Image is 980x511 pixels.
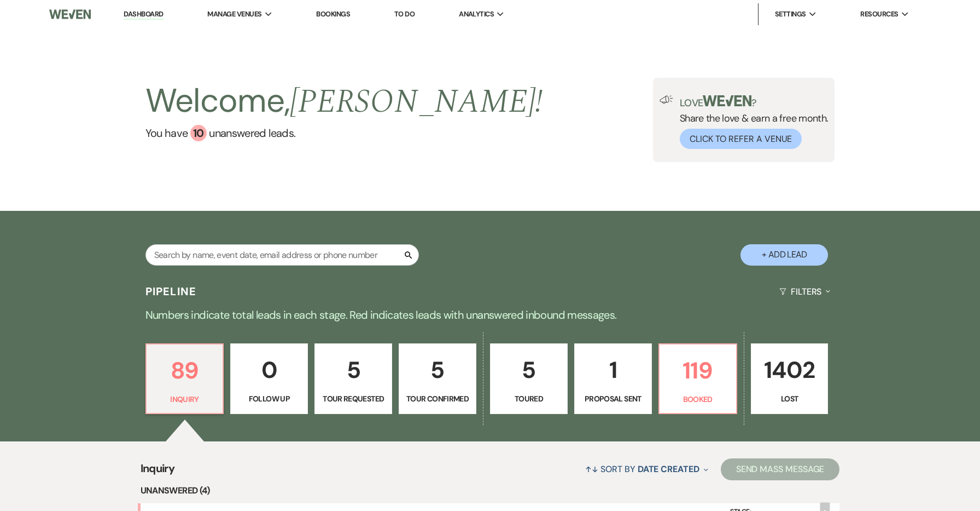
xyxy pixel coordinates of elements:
button: Sort By Date Created [581,455,712,484]
p: 1402 [758,352,821,388]
p: 5 [406,352,469,388]
h3: Pipeline [145,284,197,299]
span: Inquiry [141,460,175,484]
a: Bookings [316,9,350,19]
span: Analytics [459,9,494,20]
p: Booked [666,393,730,405]
p: Proposal Sent [581,393,645,405]
span: Date Created [638,463,699,475]
p: Toured [497,393,561,405]
p: 5 [322,352,385,388]
img: weven-logo-green.svg [703,95,751,106]
p: Lost [758,393,821,405]
img: Weven Logo [49,3,91,26]
div: 10 [190,125,207,141]
p: 1 [581,352,645,388]
a: 5Tour Requested [314,343,392,415]
a: 119Booked [658,343,737,415]
button: + Add Lead [740,244,828,266]
img: loud-speaker-illustration.svg [660,95,673,104]
p: Follow Up [237,393,301,405]
span: [PERSON_NAME] ! [290,77,542,127]
span: Manage Venues [207,9,261,20]
p: 5 [497,352,561,388]
p: 119 [666,352,730,389]
a: 5Toured [490,343,568,415]
p: Tour Requested [322,393,385,405]
a: Dashboard [124,9,163,20]
a: You have 10 unanswered leads. [145,125,543,141]
button: Filters [775,277,835,306]
button: Click to Refer a Venue [680,129,802,149]
p: 89 [153,352,217,389]
p: 0 [237,352,301,388]
span: Resources [860,9,898,20]
p: Tour Confirmed [406,393,469,405]
p: Numbers indicate total leads in each stage. Red indicates leads with unanswered inbound messages. [96,306,884,324]
a: 1Proposal Sent [574,343,652,415]
p: Love ? [680,95,829,108]
h2: Welcome, [145,78,543,125]
span: ↑↓ [585,463,598,475]
button: Send Mass Message [721,458,840,480]
li: Unanswered (4) [141,484,840,498]
a: 89Inquiry [145,343,224,415]
input: Search by name, event date, email address or phone number [145,244,419,266]
a: 5Tour Confirmed [399,343,476,415]
div: Share the love & earn a free month. [673,95,829,149]
span: Settings [775,9,806,20]
a: To Do [394,9,415,19]
p: Inquiry [153,393,217,405]
a: 1402Lost [751,343,829,415]
a: 0Follow Up [230,343,308,415]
